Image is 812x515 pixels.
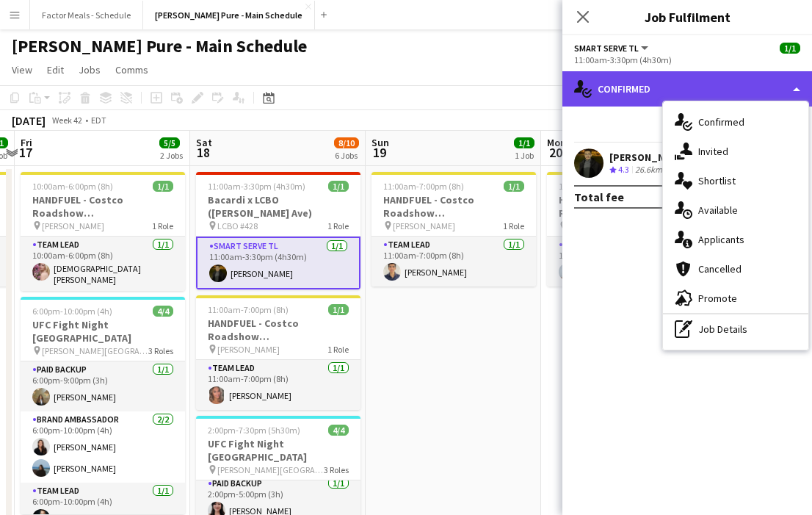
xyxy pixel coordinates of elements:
div: [DATE] [12,113,46,128]
div: Total fee [574,190,624,204]
span: 1/1 [328,181,349,192]
span: Jobs [79,63,101,76]
span: 1 Role [503,220,524,231]
app-job-card: 11:00am-7:00pm (8h)1/1HANDFUEL - Costco Roadshow [GEOGRAPHIC_DATA] [PERSON_NAME]1 RoleTeam Lead1/... [371,172,536,287]
div: 11:00am-3:30pm (4h30m) [574,54,800,65]
h3: HANDFUEL - Costco Roadshow [GEOGRAPHIC_DATA] [21,193,185,220]
span: [PERSON_NAME] [42,220,104,231]
span: Confirmed [698,115,744,129]
span: Invited [698,145,728,158]
span: 4.3 [618,164,629,175]
span: Available [698,204,738,217]
span: 1/1 [780,43,800,54]
div: EDT [91,115,106,126]
span: 11:00am-7:00pm (8h) [383,181,464,192]
app-card-role: Team Lead1/110:00am-6:00pm (8h)[PERSON_NAME] [547,237,711,287]
span: [PERSON_NAME] [217,344,280,355]
h3: HANDFUEL - Costco Roadshow [GEOGRAPHIC_DATA] [371,193,536,220]
span: Shortlist [698,174,736,187]
span: Sun [371,136,389,149]
span: 1 Role [327,344,349,355]
div: 2 Jobs [160,150,183,161]
span: Mon [547,136,566,149]
span: 4/4 [328,425,349,436]
app-card-role: Team Lead1/111:00am-7:00pm (8h)[PERSON_NAME] [196,360,360,410]
span: Edit [47,63,64,76]
span: [PERSON_NAME] [393,220,455,231]
a: Jobs [73,60,106,79]
div: [PERSON_NAME] [609,151,687,164]
app-card-role: Smart Serve TL1/111:00am-3:30pm (4h30m)[PERSON_NAME] [196,237,360,289]
span: 1 Role [327,220,349,231]
h3: HANDFUEL - Costco Roadshow [GEOGRAPHIC_DATA] [196,317,360,343]
span: 3 Roles [148,345,173,356]
h3: Bacardi x LCBO ([PERSON_NAME] Ave) [196,193,360,220]
span: 4/4 [153,306,173,317]
div: 6 Jobs [335,150,358,161]
button: Smart Serve TL [574,43,650,54]
span: 2:00pm-7:30pm (5h30m) [208,425,300,436]
span: Smart Serve TL [574,43,639,54]
span: 18 [194,144,212,161]
span: 6:00pm-10:00pm (4h) [32,306,112,317]
div: Confirmed [562,71,812,107]
span: 1/1 [514,137,534,148]
span: [PERSON_NAME][GEOGRAPHIC_DATA] [42,345,148,356]
div: Job Details [663,314,808,344]
h3: UFC Fight Night [GEOGRAPHIC_DATA] [21,318,185,345]
span: 10:00am-6:00pm (8h) [559,181,639,192]
span: LCBO #428 [217,220,258,231]
span: 1/1 [328,304,349,315]
app-job-card: 6:00pm-10:00pm (4h)4/4UFC Fight Night [GEOGRAPHIC_DATA] [PERSON_NAME][GEOGRAPHIC_DATA]3 RolesPaid... [21,297,185,514]
span: 1/1 [153,181,173,192]
span: Applicants [698,233,744,246]
span: 11:00am-3:30pm (4h30m) [208,181,305,192]
app-job-card: 10:00am-6:00pm (8h)1/1HANDFUEL - Costco Roadshow [GEOGRAPHIC_DATA] [PERSON_NAME]1 RoleTeam Lead1/... [547,172,711,287]
a: View [6,60,38,79]
span: View [12,63,32,76]
span: 10:00am-6:00pm (8h) [32,181,113,192]
a: Comms [109,60,154,79]
a: Edit [41,60,70,79]
span: 1 Role [152,220,173,231]
app-card-role: Team Lead1/111:00am-7:00pm (8h)[PERSON_NAME] [371,237,536,287]
div: 1 Job [515,150,534,161]
h1: [PERSON_NAME] Pure - Main Schedule [12,35,307,57]
span: Comms [115,63,148,76]
span: Week 42 [48,115,85,126]
span: 20 [545,144,566,161]
span: [PERSON_NAME][GEOGRAPHIC_DATA] [217,464,324,475]
app-job-card: 11:00am-3:30pm (4h30m)1/1Bacardi x LCBO ([PERSON_NAME] Ave) LCBO #4281 RoleSmart Serve TL1/111:00... [196,172,360,289]
button: Factor Meals - Schedule [30,1,143,29]
span: Promote [698,292,737,305]
span: Cancelled [698,262,742,275]
h3: UFC Fight Night [GEOGRAPHIC_DATA] [196,437,360,464]
div: 26.6km [632,164,665,176]
h3: HANDFUEL - Costco Roadshow [GEOGRAPHIC_DATA] [547,193,711,220]
h3: Job Fulfilment [562,7,812,26]
app-job-card: 11:00am-7:00pm (8h)1/1HANDFUEL - Costco Roadshow [GEOGRAPHIC_DATA] [PERSON_NAME]1 RoleTeam Lead1/... [196,295,360,410]
app-card-role: Paid Backup1/16:00pm-9:00pm (3h)[PERSON_NAME] [21,361,185,411]
span: 11:00am-7:00pm (8h) [208,304,289,315]
app-card-role: Team Lead1/110:00am-6:00pm (8h)[DEMOGRAPHIC_DATA][PERSON_NAME] [21,237,185,291]
button: [PERSON_NAME] Pure - Main Schedule [143,1,315,29]
span: 8/10 [334,137,359,148]
span: Sat [196,136,212,149]
app-card-role: Brand Ambassador2/26:00pm-10:00pm (4h)[PERSON_NAME][PERSON_NAME] [21,411,185,483]
span: 1/1 [504,181,524,192]
span: 19 [369,144,389,161]
app-job-card: 10:00am-6:00pm (8h)1/1HANDFUEL - Costco Roadshow [GEOGRAPHIC_DATA] [PERSON_NAME]1 RoleTeam Lead1/... [21,172,185,291]
span: Fri [21,136,32,149]
span: 17 [18,144,32,161]
span: 3 Roles [324,464,349,475]
span: 5/5 [159,137,180,148]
